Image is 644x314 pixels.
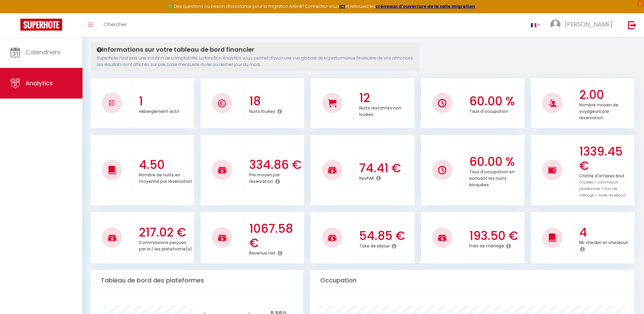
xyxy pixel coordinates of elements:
p: Commissions perçues par la / les plateforme(s) [139,238,192,252]
img: logout [628,21,637,29]
span: Analytics [25,79,53,87]
button: Ouvrir le widget de chat LiveChat [5,3,26,23]
h3: 334.86 € [249,158,303,172]
p: Nuits restantes non louées [359,104,401,117]
img: Super Booking [20,19,62,31]
h3: 2.00 [579,88,633,102]
span: (nuitées + commission plateformes + frais de ménage + taxes de séjour) [579,180,625,198]
h3: 1339.45 € [579,144,633,173]
h3: 18 [249,94,303,108]
h3: 60.00 % [469,155,523,169]
span: [PERSON_NAME] [565,20,612,29]
p: Taux d'occupation [469,107,508,114]
p: Frais de ménage [469,242,504,249]
p: RevPAR [359,174,374,181]
img: NO IMAGE [438,166,446,174]
h3: 1 [139,94,192,108]
p: Taxe de séjour [359,242,390,249]
h3: 193.50 € [469,229,523,243]
p: Nb checkin et checkout [579,238,628,245]
h3: 54.85 € [359,229,413,243]
a: créneaux d'ouverture de la salle migration [375,3,475,9]
h3: 74.41 € [359,161,413,175]
h3: 60.00 % [469,94,523,108]
h4: Informations sur votre tableau de bord financier [97,46,413,53]
img: NO IMAGE [109,100,115,106]
span: Calendriers [25,48,60,56]
a: ICI [339,3,345,9]
a: Chercher [98,13,132,37]
h3: 1067.58 € [249,222,303,250]
p: Nombre de nuits en moyenne par réservation [139,171,192,184]
img: NO IMAGE [548,166,557,174]
p: Hébergement actif [139,107,179,114]
p: Taux d'occupation en excluant les nuits bloquées [469,168,515,188]
span: Chercher [104,21,127,28]
p: Prix moyen par réservation [249,171,280,184]
p: Superhote n'est pas une solution de comptabilité. La fonction Analytics vous permet d'avoir une v... [97,55,413,68]
p: Nuits louées [249,107,275,114]
h3: 4 [579,225,633,240]
img: ... [550,19,560,30]
p: Revenus net [249,249,276,256]
h3: 12 [359,91,413,105]
a: ... [PERSON_NAME] [545,13,621,37]
p: Chiffre d'affaires brut [579,172,625,198]
div: Tableau de bord des plateformes [91,270,303,291]
div: Occupation [310,270,634,291]
h3: 4.50 [139,158,192,172]
p: Nombre moyen de voyageurs par réservation [579,101,618,121]
h3: 217.02 € [139,225,192,240]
